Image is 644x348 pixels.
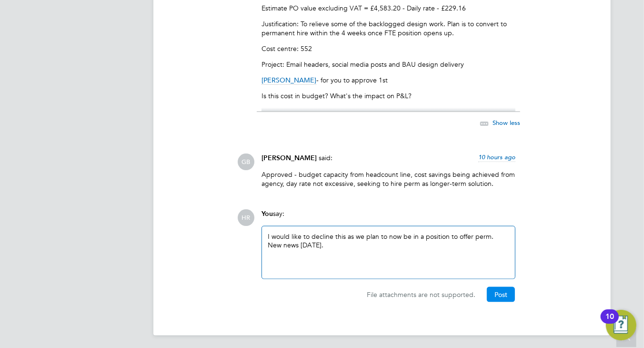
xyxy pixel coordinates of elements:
[262,209,515,226] div: say:
[262,60,515,69] p: Project: Email headers, social media posts and BAU design delivery
[367,290,475,299] span: File attachments are not supported.
[238,209,254,226] span: HR
[487,287,515,302] button: Post
[262,170,515,187] p: Approved - budget capacity from headcount line, cost savings being achieved from agency, day rate...
[262,210,273,218] span: You
[262,4,515,12] p: Estimate PO value excluding VAT = £4,583.20 - Daily rate - £229.16
[262,76,316,85] span: [PERSON_NAME]
[605,317,614,329] div: 10
[238,154,254,170] span: GB
[493,119,520,127] span: Show less
[262,154,317,162] span: [PERSON_NAME]
[606,310,636,340] button: Open Resource Center, 10 new notifications
[478,153,515,161] span: 10 hours ago
[262,76,515,84] p: - for you to approve 1st
[262,20,515,37] p: Justification: To relieve some of the backlogged design work. Plan is to convert to permanent hir...
[262,44,515,53] p: Cost centre: 552
[268,232,509,273] div: I would like to decline this as we plan to now be in a position to offer perm. New news [DATE].
[262,92,515,100] p: Is this cost in budget? What's the impact on P&L?
[319,154,332,162] span: said:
